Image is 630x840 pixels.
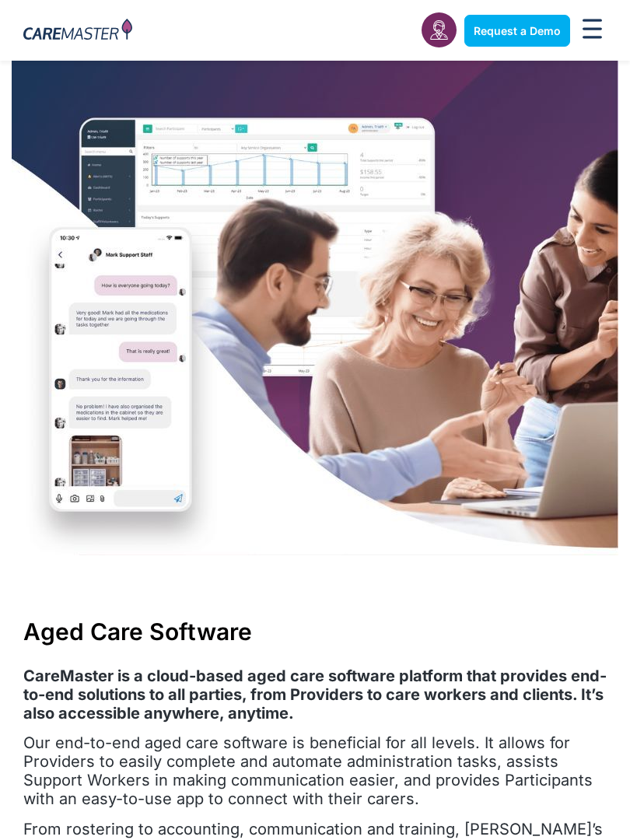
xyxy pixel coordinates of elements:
[464,15,570,47] a: Request a Demo
[23,733,593,808] span: Our end-to-end aged care software is beneficial for all levels. It allows for Providers to easily...
[23,618,607,646] h1: Aged Care Software
[578,14,607,47] div: Menu Toggle
[474,24,561,37] span: Request a Demo
[23,19,132,43] img: CareMaster Logo
[23,667,607,723] strong: CareMaster is a cloud-based aged care software platform that provides end-to-end solutions to all...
